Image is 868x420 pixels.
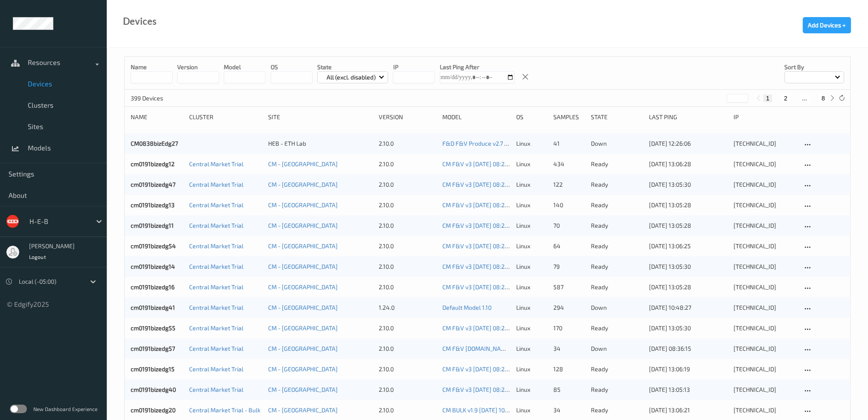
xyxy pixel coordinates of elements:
div: 2.10.0 [379,180,436,189]
div: [DATE] 13:05:13 [649,385,728,394]
a: CM0838bizEdg27 [131,140,178,147]
a: CM - [GEOGRAPHIC_DATA] [268,365,338,373]
a: Central Market Trial [189,242,243,250]
div: [TECHNICAL_ID] [734,406,796,414]
div: [TECHNICAL_ID] [734,303,796,312]
div: 2.10.0 [379,283,436,291]
p: linux [516,303,547,312]
a: Central Market Trial [189,324,243,332]
div: [TECHNICAL_ID] [734,283,796,291]
a: cm0191bizedg55 [131,324,175,332]
div: [DATE] 13:05:28 [649,201,728,209]
a: Central Market Trial [189,263,243,270]
p: Sort by [784,63,844,71]
div: [TECHNICAL_ID] [734,324,796,332]
div: Site [268,113,373,121]
div: [TECHNICAL_ID] [734,262,796,271]
button: 1 [763,94,772,102]
a: CM - [GEOGRAPHIC_DATA] [268,386,338,393]
p: linux [516,406,547,414]
div: [DATE] 10:48:27 [649,303,728,312]
a: cm0191bizedg13 [131,201,175,209]
a: CM F&V v3 [DATE] 08:27 Auto Save [442,242,536,250]
a: CM - [GEOGRAPHIC_DATA] [268,181,338,188]
div: [DATE] 13:06:21 [649,406,728,414]
p: ready [591,160,643,168]
div: 434 [553,160,585,168]
p: model [224,63,266,71]
div: Cluster [189,113,262,121]
div: 2.10.0 [379,406,436,414]
div: 2.10.0 [379,262,436,271]
a: CM - [GEOGRAPHIC_DATA] [268,283,338,291]
div: [TECHNICAL_ID] [734,344,796,353]
div: 128 [553,365,585,373]
p: ready [591,221,643,230]
a: CM F&V v3 [DATE] 08:27 Auto Save [442,365,536,373]
div: [DATE] 13:06:25 [649,242,728,250]
a: CM - [GEOGRAPHIC_DATA] [268,324,338,332]
div: 170 [553,324,585,332]
a: CM F&V v3 [DATE] 08:27 Auto Save [442,263,536,270]
p: linux [516,221,547,230]
a: CM F&V v3 [DATE] 08:27 Auto Save [442,222,536,229]
div: [DATE] 13:05:28 [649,283,728,291]
a: CM - [GEOGRAPHIC_DATA] [268,201,338,209]
div: [DATE] 12:26:06 [649,139,728,148]
div: [DATE] 13:06:19 [649,365,728,373]
div: [TECHNICAL_ID] [734,242,796,250]
a: Central Market Trial [189,386,243,393]
p: Last Ping After [440,63,514,71]
div: 70 [553,221,585,230]
div: version [379,113,436,121]
p: linux [516,344,547,353]
p: ready [591,283,643,291]
a: CM - [GEOGRAPHIC_DATA] [268,345,338,352]
div: 2.10.0 [379,221,436,230]
div: 79 [553,262,585,271]
p: ready [591,180,643,189]
p: ready [591,201,643,209]
a: cm0191bizedg11 [131,222,174,229]
p: State [317,63,389,71]
a: CM F&V v3 [DATE] 08:27 Auto Save [442,324,536,332]
a: cm0191bizedg14 [131,263,175,270]
div: 587 [553,283,585,291]
p: OS [271,63,313,71]
div: 2.10.0 [379,139,436,148]
p: ready [591,324,643,332]
a: cm0191bizedg47 [131,181,175,188]
a: cm0191bizedg12 [131,160,175,167]
div: 64 [553,242,585,250]
div: [DATE] 13:05:30 [649,180,728,189]
div: [TECHNICAL_ID] [734,139,796,148]
div: 2.10.0 [379,365,436,373]
p: linux [516,160,547,168]
p: linux [516,365,547,373]
p: linux [516,201,547,209]
div: 2.10.0 [379,242,436,250]
p: 399 Devices [131,94,195,103]
p: All (excl. disabled) [324,73,379,82]
a: CM F&V v3 [DATE] 08:27 Auto Save [442,160,536,167]
div: [TECHNICAL_ID] [734,160,796,168]
p: ready [591,365,643,373]
div: 2.10.0 [379,160,436,168]
div: 2.10.0 [379,344,436,353]
p: down [591,344,643,353]
a: CM BULK v1.9 [DATE] 10:10 Auto Save [442,406,541,414]
div: [TECHNICAL_ID] [734,201,796,209]
div: [TECHNICAL_ID] [734,180,796,189]
div: 122 [553,180,585,189]
a: Central Market Trial - Bulk [189,406,260,414]
a: CM - [GEOGRAPHIC_DATA] [268,406,338,414]
a: CM - [GEOGRAPHIC_DATA] [268,222,338,229]
p: linux [516,283,547,291]
div: [DATE] 13:05:30 [649,262,728,271]
a: Central Market Trial [189,222,243,229]
p: linux [516,242,547,250]
a: Central Market Trial [189,181,243,188]
a: cm0191bizedg15 [131,365,175,373]
div: State [591,113,643,121]
a: CM F&V v3 [DATE] 08:27 Auto Save [442,386,536,393]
